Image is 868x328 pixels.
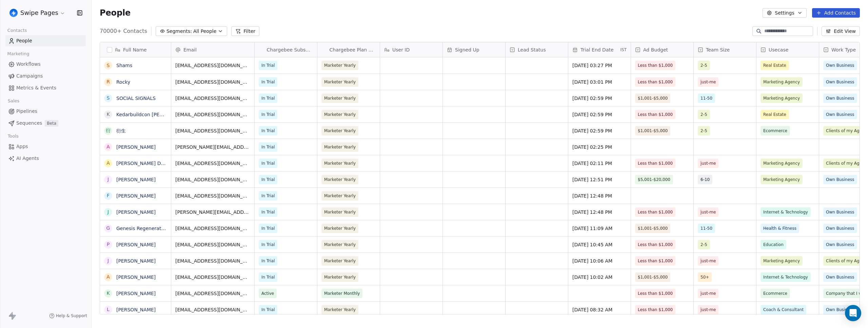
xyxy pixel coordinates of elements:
[324,79,356,85] span: Marketer Yearly
[175,258,250,264] span: [EMAIL_ADDRESS][DOMAIN_NAME]
[506,42,568,57] div: Lead Status
[175,209,250,216] span: [PERSON_NAME][EMAIL_ADDRESS][DOMAIN_NAME]
[5,106,86,117] a: Pipelines
[324,241,356,248] span: Marketer Yearly
[380,42,442,57] div: User ID
[763,176,800,183] span: Marketing Agency
[826,176,854,183] span: Own Business
[643,46,668,53] span: Ad Budget
[100,27,147,35] span: 70000+ Contacts
[572,160,627,167] span: [DATE] 02:11 PM
[116,177,156,182] a: [PERSON_NAME]
[175,176,250,183] span: [EMAIL_ADDRESS][DOMAIN_NAME]
[175,306,250,313] span: [EMAIL_ADDRESS][DOMAIN_NAME]
[16,155,39,162] span: AI Agents
[638,95,668,102] span: $1,001-$5,000
[638,111,673,118] span: Less than $1,000
[261,144,275,150] span: In Trial
[5,153,86,164] a: AI Agents
[261,79,275,85] span: In Trial
[106,111,110,118] div: K
[116,258,156,264] a: [PERSON_NAME]
[631,42,693,57] div: Ad Budget
[694,42,756,57] div: Team Size
[16,73,43,80] span: Campaigns
[763,274,808,281] span: Internet & Technology
[116,242,156,247] a: [PERSON_NAME]
[106,143,110,150] div: A
[255,42,317,57] div: ChargebeeChargebee Subscription Status
[701,306,716,313] span: just-me
[4,25,30,36] span: Contacts
[261,176,275,183] span: In Trial
[324,258,356,264] span: Marketer Yearly
[572,192,627,199] span: [DATE] 12:48 PM
[572,274,627,281] span: [DATE] 10:02 AM
[706,46,730,53] span: Team Size
[324,225,356,232] span: Marketer Yearly
[701,241,707,248] span: 2-5
[826,111,854,118] span: Own Business
[826,209,854,216] span: Own Business
[175,274,250,281] span: [EMAIL_ADDRESS][DOMAIN_NAME]
[107,208,109,216] div: J
[812,8,860,18] button: Add Contacts
[100,42,171,57] div: Full Name
[763,241,784,248] span: Education
[175,62,250,69] span: [EMAIL_ADDRESS][DOMAIN_NAME]
[261,192,275,199] span: In Trial
[568,42,631,57] div: Trial End DateIST
[116,193,156,199] a: [PERSON_NAME]
[330,46,376,53] span: Chargebee Plan Name
[171,42,254,57] div: Email
[572,144,627,150] span: [DATE] 02:25 PM
[701,111,707,118] span: 2-5
[100,57,171,315] div: grid
[261,306,275,313] span: In Trial
[259,11,264,89] img: Chargebee
[701,225,712,232] span: 11-50
[116,226,168,231] a: Genesis Regenerative
[638,176,670,183] span: $5,001-$20,000
[16,108,37,115] span: Pipelines
[831,46,856,53] span: Work Type
[826,225,854,232] span: Own Business
[572,209,627,216] span: [DATE] 12:48 PM
[45,120,58,127] span: Beta
[638,290,673,297] span: Less than $1,000
[443,42,505,57] div: Signed Up
[572,258,627,264] span: [DATE] 10:06 AM
[763,111,786,118] span: Real Estate
[106,127,111,134] div: 衍
[49,313,87,319] a: Help & Support
[175,127,250,134] span: [EMAIL_ADDRESS][DOMAIN_NAME]
[106,78,110,85] div: R
[123,46,147,53] span: Full Name
[769,46,788,53] span: Usecase
[822,26,860,36] button: Edit View
[175,111,250,118] span: [EMAIL_ADDRESS][DOMAIN_NAME]
[5,118,86,129] a: SequencesBeta
[324,62,356,69] span: Marketer Yearly
[321,11,327,89] img: Chargebee
[9,9,18,17] img: user_01J93QE9VH11XXZQZDP4TWZEES.jpg
[107,176,109,183] div: J
[5,131,21,141] span: Tools
[701,79,716,85] span: just-me
[572,306,627,313] span: [DATE] 08:32 AM
[324,111,356,118] span: Marketer Yearly
[16,120,42,127] span: Sequences
[572,111,627,118] span: [DATE] 02:59 PM
[175,144,250,150] span: [PERSON_NAME][EMAIL_ADDRESS]
[324,127,356,134] span: Marketer Yearly
[106,290,110,297] div: K
[116,209,156,215] a: [PERSON_NAME]
[231,26,259,36] button: Filter
[16,37,32,44] span: People
[763,160,800,167] span: Marketing Agency
[116,79,130,85] a: Rocky
[826,306,854,313] span: Own Business
[107,241,110,248] div: P
[638,274,668,281] span: $1,001-$5,000
[116,274,156,280] a: [PERSON_NAME]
